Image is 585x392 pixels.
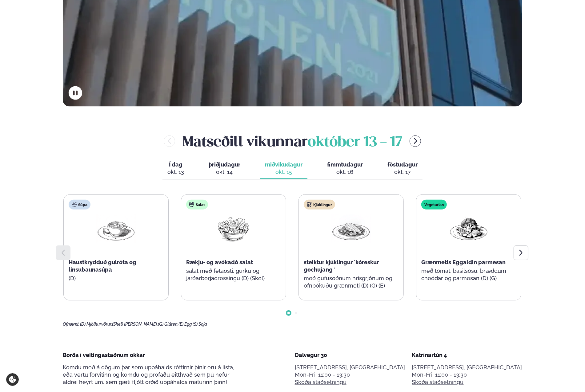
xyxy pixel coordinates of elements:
[80,322,112,327] span: (D) Mjólkurvörur,
[295,312,297,314] span: Go to slide 2
[72,202,77,207] img: soup.svg
[412,378,464,386] a: Skoða staðsetningu
[260,159,307,179] button: miðvikudagur okt. 15
[189,202,194,207] img: salad.svg
[331,214,371,243] img: Chicken-breast.png
[412,351,522,359] div: Katrínartún 4
[158,322,178,327] span: (G) Glúten,
[421,267,516,282] p: með tómat, basilsósu, bræddum cheddar og parmesan (D) (G)
[63,352,145,358] span: Borða í veitingastaðnum okkar
[307,202,312,207] img: chicken.svg
[421,200,447,210] div: Vegetarian
[112,322,158,327] span: (Skel) [PERSON_NAME],
[322,159,368,179] button: fimmtudagur okt. 16
[410,135,421,147] button: menu-btn-right
[265,161,303,168] span: miðvikudagur
[383,159,423,179] button: föstudagur okt. 17
[421,259,506,265] span: Grænmetis Eggaldin parmesan
[63,364,234,385] span: Komdu með á dögum þar sem uppáhalds réttirnir þínir eru á lista, eða vertu forvitinn og komdu og ...
[295,351,405,359] div: Dalvegur 30
[449,214,488,243] img: Vegan.png
[164,135,175,147] button: menu-btn-left
[69,275,163,282] p: (D)
[162,159,189,179] button: Í dag okt. 13
[209,168,240,176] div: okt. 14
[295,364,405,371] p: [STREET_ADDRESS], [GEOGRAPHIC_DATA]
[387,161,418,168] span: föstudagur
[69,200,90,210] div: Súpa
[387,168,418,176] div: okt. 17
[265,168,303,176] div: okt. 15
[96,214,136,243] img: Soup.png
[186,267,281,282] p: salat með fetaosti, gúrku og jarðarberjadressingu (D) (Skel)
[327,168,363,176] div: okt. 16
[327,161,363,168] span: fimmtudagur
[214,214,253,243] img: Salad.png
[412,371,522,378] div: Mon-Fri: 11:00 - 13:30
[186,200,208,210] div: Salat
[304,259,379,273] span: steiktur kjúklingur ´kóreskur gochujang ´
[209,161,240,168] span: þriðjudagur
[182,131,402,151] h2: Matseðill vikunnar
[167,161,184,168] span: Í dag
[412,364,522,371] p: [STREET_ADDRESS], [GEOGRAPHIC_DATA]
[186,259,253,265] span: Rækju- og avókadó salat
[178,322,193,327] span: (E) Egg,
[193,322,207,327] span: (S) Soja
[63,322,79,327] span: Ofnæmi:
[6,373,19,386] a: Cookie settings
[308,136,402,149] span: október 13 - 17
[295,378,347,386] a: Skoða staðsetningu
[204,159,245,179] button: þriðjudagur okt. 14
[69,259,136,273] span: Haustkrydduð gulróta og linsubaunasúpa
[287,312,290,314] span: Go to slide 1
[295,371,405,378] div: Mon-Fri: 11:00 - 13:30
[304,200,335,210] div: Kjúklingur
[304,275,399,289] p: með gufusoðnum hrísgrjónum og ofnbökuðu grænmeti (D) (G) (E)
[167,168,184,176] div: okt. 13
